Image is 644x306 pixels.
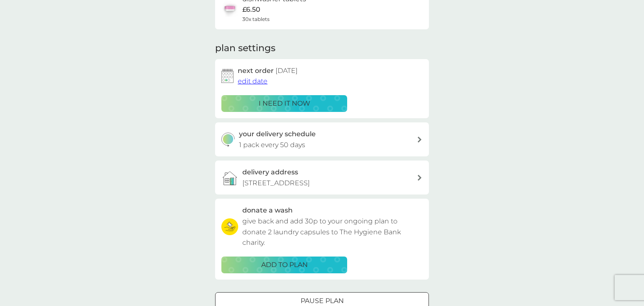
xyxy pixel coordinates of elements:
[215,42,275,55] h2: plan settings
[259,98,310,109] p: i need it now
[239,129,316,140] h3: your delivery schedule
[242,15,270,23] span: 30x tablets
[238,77,267,85] span: edit date
[239,140,305,150] p: 1 pack every 50 days
[242,4,260,15] p: £6.50
[238,65,298,76] h2: next order
[242,216,423,248] p: give back and add 30p to your ongoing plan to donate 2 laundry capsules to The Hygiene Bank charity.
[215,122,429,156] button: your delivery schedule1 pack every 50 days
[242,167,298,178] h3: delivery address
[238,76,267,87] button: edit date
[221,257,347,273] button: ADD TO PLAN
[215,161,429,194] a: delivery address[STREET_ADDRESS]
[221,95,347,112] button: i need it now
[261,259,308,270] p: ADD TO PLAN
[242,178,310,189] p: [STREET_ADDRESS]
[242,205,293,216] h3: donate a wash
[275,67,298,75] span: [DATE]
